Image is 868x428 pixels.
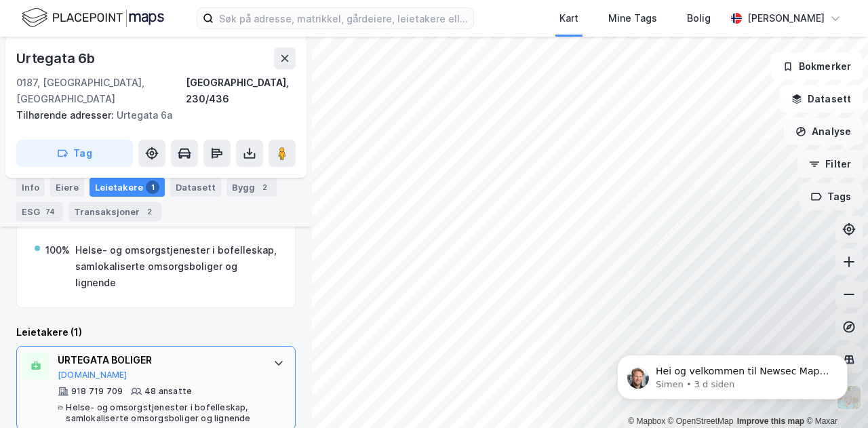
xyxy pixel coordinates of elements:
[226,178,277,197] div: Bygg
[16,109,117,121] span: Tilhørende adresser:
[186,75,296,107] div: [GEOGRAPHIC_DATA], 230/436
[16,178,45,197] div: Info
[58,370,127,381] button: [DOMAIN_NAME]
[144,386,192,397] div: 48 ansatte
[43,205,58,218] div: 74
[687,10,711,26] div: Bolig
[780,85,863,113] button: Datasett
[142,205,156,218] div: 2
[258,180,271,194] div: 2
[214,8,473,28] input: Søk på adresse, matrikkel, gårdeiere, leietakere eller personer
[16,107,285,123] div: Urtegata 6a
[71,386,123,397] div: 918 719 709
[797,151,863,178] button: Filter
[16,75,186,107] div: 0187, [GEOGRAPHIC_DATA], [GEOGRAPHIC_DATA]
[608,10,657,26] div: Mine Tags
[68,202,161,221] div: Transaksjoner
[45,242,70,258] div: 100%
[66,402,260,424] div: Helse- og omsorgstjenester i bofelleskap, samlokaliserte omsorgsboliger og lignende
[16,47,98,69] div: Urtegata 6b
[668,416,734,426] a: OpenStreetMap
[771,53,863,80] button: Bokmerker
[597,326,868,421] iframe: Intercom notifications melding
[16,140,133,167] button: Tag
[90,178,165,197] div: Leietakere
[22,6,164,30] img: logo.f888ab2527a4732fd821a326f86c7f29.svg
[146,180,159,194] div: 1
[628,416,665,426] a: Mapbox
[784,118,863,145] button: Analyse
[559,10,578,26] div: Kart
[58,352,260,368] div: URTEGATA BOLIGER
[737,416,804,426] a: Improve this map
[16,202,63,221] div: ESG
[75,242,277,291] div: Helse- og omsorgstjenester i bofelleskap, samlokaliserte omsorgsboliger og lignende
[50,178,84,197] div: Eiere
[747,10,825,26] div: [PERSON_NAME]
[800,183,863,210] button: Tags
[170,178,221,197] div: Datasett
[16,324,296,341] div: Leietakere (1)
